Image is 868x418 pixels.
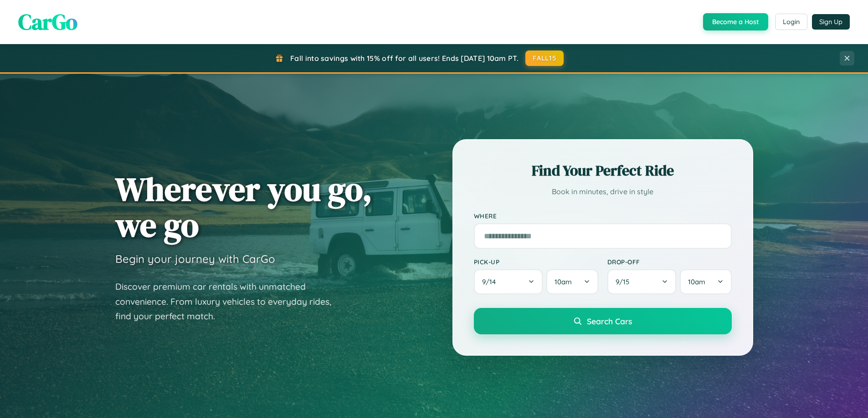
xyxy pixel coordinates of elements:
[482,277,500,286] span: 9 / 14
[18,7,77,37] span: CarGo
[607,269,677,294] button: 9/15
[115,279,343,324] p: Discover premium car rentals with unmatched convenience. From luxury vehicles to everyday rides, ...
[474,269,543,294] button: 9/14
[587,316,632,326] span: Search Cars
[616,277,634,286] span: 9 / 15
[680,269,731,294] button: 10am
[115,171,372,243] h1: Wherever you go, we go
[546,269,598,294] button: 10am
[812,14,850,30] button: Sign Up
[555,277,572,286] span: 10am
[607,258,732,266] label: Drop-off
[525,50,564,66] button: FALL15
[775,14,807,30] button: Login
[703,13,768,30] button: Become a Host
[474,212,732,220] label: Where
[290,54,519,63] span: Fall into savings with 15% off for all users! Ends [DATE] 10am PT.
[474,258,598,266] label: Pick-up
[474,161,732,181] h2: Find Your Perfect Ride
[115,252,275,266] h3: Begin your journey with CarGo
[474,308,732,334] button: Search Cars
[474,185,732,198] p: Book in minutes, drive in style
[688,277,705,286] span: 10am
